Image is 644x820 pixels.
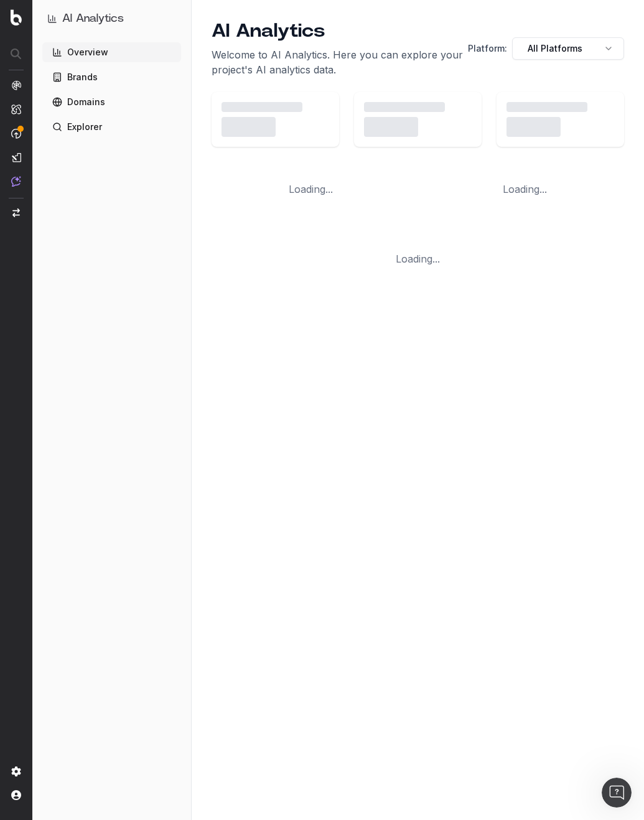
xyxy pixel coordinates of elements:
[11,176,21,187] img: Assist
[468,42,507,55] span: Platform:
[503,182,547,197] div: Loading...
[11,790,21,800] img: My account
[396,251,440,266] div: Loading...
[42,42,181,62] a: Overview
[212,20,468,42] h1: AI Analytics
[62,10,124,27] h1: AI Analytics
[42,92,181,112] a: Domains
[11,104,21,114] img: Intelligence
[11,766,21,776] img: Setting
[212,47,468,77] p: Welcome to AI Analytics. Here you can explore your project's AI analytics data.
[11,9,22,26] img: Botify logo
[11,128,21,139] img: Activation
[42,67,181,87] a: Brands
[512,37,624,60] button: All Platforms
[12,208,20,217] img: Switch project
[11,80,21,90] img: Analytics
[42,117,181,137] a: Explorer
[289,182,333,197] div: Loading...
[602,778,632,808] iframe: Intercom live chat
[11,152,21,162] img: Studio
[47,10,176,27] button: AI Analytics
